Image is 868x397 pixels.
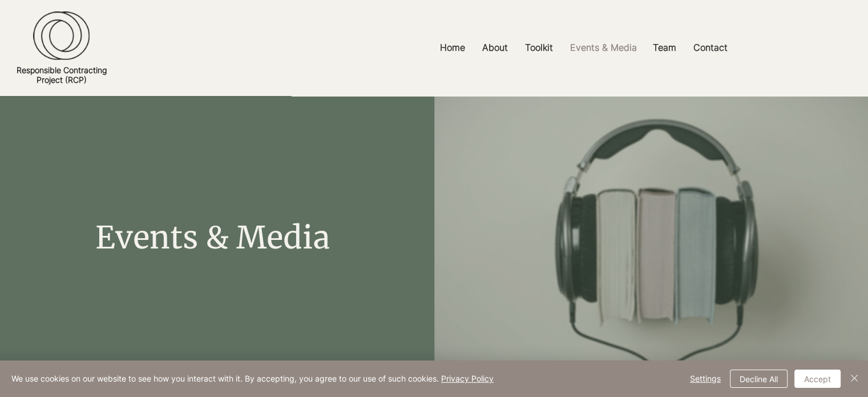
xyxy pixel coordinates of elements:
a: Toolkit [516,35,562,61]
button: Decline All [730,370,788,388]
button: Close [847,370,861,388]
a: Privacy Policy [441,374,494,383]
nav: Site [300,35,868,61]
a: About [474,35,516,61]
p: Team [647,35,682,61]
span: We use cookies on our website to see how you interact with it. By accepting, you agree to our use... [11,374,494,384]
span: Settings [690,370,721,387]
p: Home [434,35,471,61]
p: Events & Media [564,35,643,61]
a: Contact [685,35,736,61]
a: Team [644,35,685,61]
a: Home [431,35,474,61]
button: Accept [794,370,841,388]
img: Close [847,371,861,385]
span: Events & Media [95,218,330,257]
a: Events & Media [562,35,644,61]
p: Contact [688,35,733,61]
p: Toolkit [519,35,559,61]
p: About [477,35,514,61]
a: Responsible ContractingProject (RCP) [17,65,107,85]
